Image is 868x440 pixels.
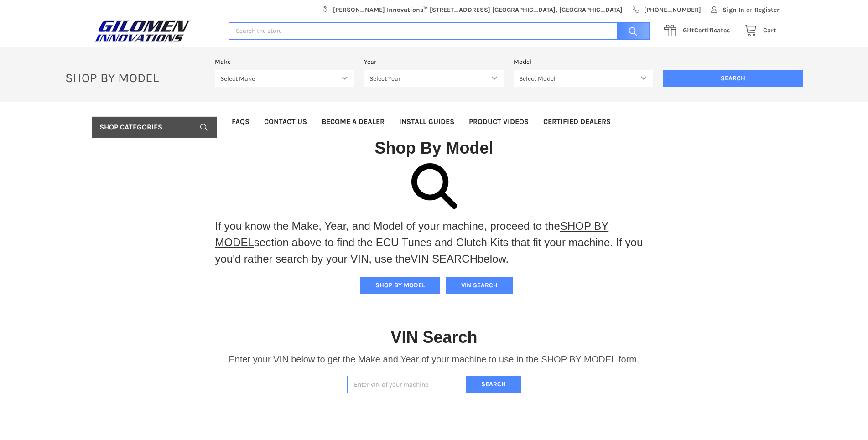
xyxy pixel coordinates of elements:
[612,22,650,40] input: Search
[722,5,744,15] span: Sign In
[333,5,623,15] span: [PERSON_NAME] Innovations™ [STREET_ADDRESS] [GEOGRAPHIC_DATA], [GEOGRAPHIC_DATA]
[257,111,314,132] a: Contact Us
[390,327,477,347] h1: VIN Search
[663,70,803,87] input: Search
[92,20,192,42] img: GILOMEN INNOVATIONS
[411,253,478,265] a: VIN SEARCH
[683,26,730,34] span: Certificates
[92,138,776,158] h1: Shop By Model
[644,5,701,15] span: [PHONE_NUMBER]
[360,277,440,294] button: SHOP BY MODEL
[314,111,392,132] a: Become a Dealer
[61,70,210,86] p: SHOP BY MODEL
[347,376,461,393] input: Enter VIN of your machine
[462,111,536,132] a: Product Videos
[514,57,654,67] label: Model
[224,111,257,132] a: FAQs
[215,220,609,248] a: SHOP BY MODEL
[763,26,776,34] span: Cart
[659,25,739,36] a: GiftCertificates
[466,376,521,393] button: Search
[92,20,219,42] a: GILOMEN INNOVATIONS
[364,57,504,67] label: Year
[229,352,639,366] p: Enter your VIN below to get the Make and Year of your machine to use in the SHOP BY MODEL form.
[92,117,217,138] a: Shop Categories
[215,218,653,267] p: If you know the Make, Year, and Model of your machine, proceed to the section above to find the E...
[739,25,776,36] a: Cart
[446,277,513,294] button: VIN SEARCH
[215,57,355,67] label: Make
[536,111,618,132] a: Certified Dealers
[229,22,650,40] input: Search the store
[392,111,462,132] a: Install Guides
[683,26,694,34] span: Gift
